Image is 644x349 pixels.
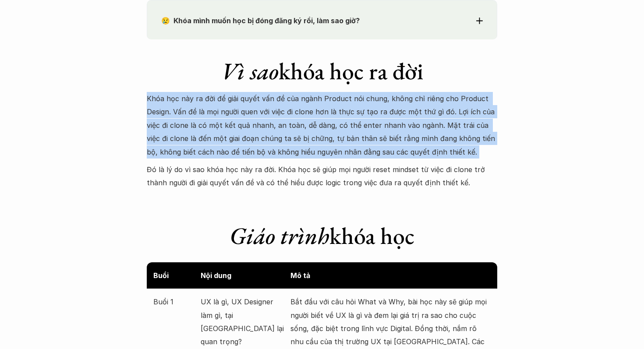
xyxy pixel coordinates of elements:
[201,271,231,280] strong: Nội dung
[147,222,497,250] h1: khóa học
[290,271,310,280] strong: Mô tả
[153,271,169,280] strong: Buổi
[147,163,497,190] p: Đó là lý do vì sao khóa học này ra đời. Khóa học sẽ giúp mọi người reset mindset từ việc đi clone...
[153,295,196,308] p: Buổi 1
[147,57,497,85] h1: khóa học ra đời
[161,16,360,25] strong: 😢 Khóa mình muốn học bị đóng đăng ký rồi, làm sao giờ?
[201,295,287,349] p: UX là gì, UX Designer làm gì, tại [GEOGRAPHIC_DATA] lại quan trọng?
[230,220,329,251] em: Giáo trình
[221,56,279,86] em: Vì sao
[147,92,497,159] p: Khóa học này ra đời để giải quyết vấn đề của ngành Product nói chung, không chỉ riêng cho Product...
